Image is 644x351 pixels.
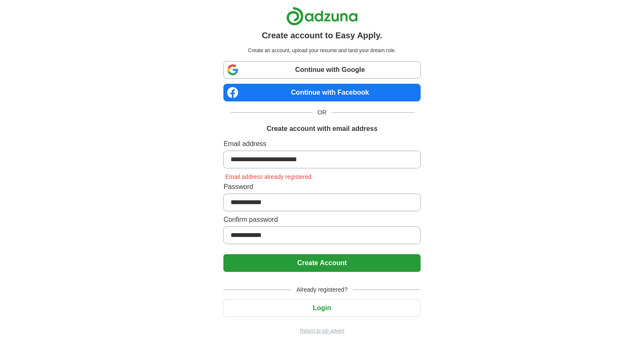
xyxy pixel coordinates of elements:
[291,285,352,294] span: Already registered?
[313,108,332,117] span: OR
[223,304,420,311] a: Login
[223,327,420,335] a: Return to job advert
[286,7,358,26] img: Adzuna logo
[223,139,420,149] label: Email address
[266,124,377,134] h1: Create account with email address
[262,29,382,42] h1: Create account to Easy Apply.
[225,47,419,54] p: Create an account, upload your resume and land your dream role.
[223,215,420,225] label: Confirm password
[223,182,420,192] label: Password
[223,254,420,272] button: Create Account
[223,61,420,79] a: Continue with Google
[223,299,420,317] button: Login
[223,173,315,180] span: Email address already registered.
[223,84,420,101] a: Continue with Facebook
